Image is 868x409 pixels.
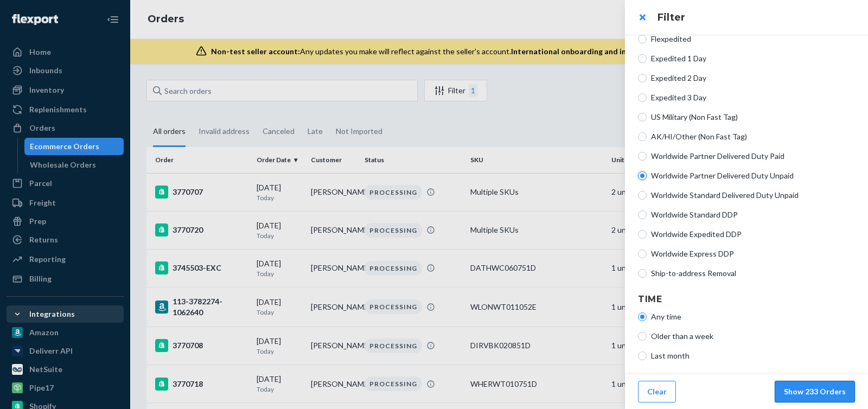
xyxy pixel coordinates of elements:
[638,93,647,102] input: Expedited 3 Day
[638,74,647,82] input: Expedited 2 Day
[638,152,647,161] input: Worldwide Partner Delivered Duty Paid
[651,331,855,342] span: Older than a week
[25,8,48,17] span: Chat
[638,35,647,43] input: Flexpedited
[651,350,855,361] span: Last month
[638,312,647,321] input: Any time
[651,268,855,279] span: Ship-to-address Removal
[638,381,676,402] button: Clear
[651,311,855,322] span: Any time
[651,73,855,84] span: Expedited 2 Day
[651,248,855,259] span: Worldwide Express DDP
[651,209,855,220] span: Worldwide Standard DDP
[638,132,647,141] input: AK/HI/Other (Non Fast Tag)
[638,171,647,180] input: Worldwide Partner Delivered Duty Unpaid
[638,332,647,341] input: Older than a week
[651,131,855,142] span: AK/HI/Other (Non Fast Tag)
[651,151,855,162] span: Worldwide Partner Delivered Duty Paid
[638,191,647,200] input: Worldwide Standard Delivered Duty Unpaid
[638,113,647,122] input: US Military (Non Fast Tag)
[638,210,647,219] input: Worldwide Standard DDP
[651,112,855,123] span: US Military (Non Fast Tag)
[638,250,647,258] input: Worldwide Express DDP
[638,352,647,360] input: Last month
[638,293,855,306] h4: Time
[651,92,855,103] span: Expedited 3 Day
[638,269,647,278] input: Ship-to-address Removal
[651,34,855,44] span: Flexpedited
[638,54,647,63] input: Expedited 1 Day
[658,10,855,24] h3: Filter
[631,7,653,28] button: close
[651,170,855,181] span: Worldwide Partner Delivered Duty Unpaid
[651,229,855,240] span: Worldwide Expedited DDP
[775,381,855,402] button: Show 233 Orders
[651,190,855,201] span: Worldwide Standard Delivered Duty Unpaid
[651,53,855,64] span: Expedited 1 Day
[638,230,647,239] input: Worldwide Expedited DDP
